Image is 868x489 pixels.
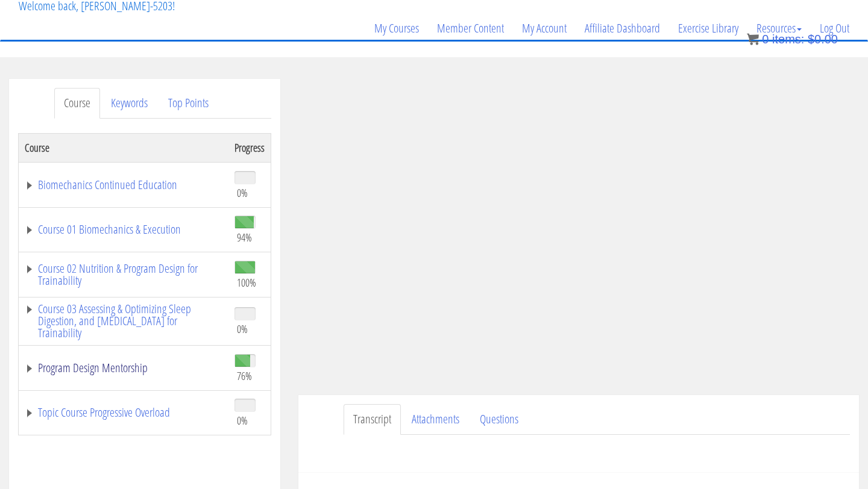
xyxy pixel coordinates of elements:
span: 100% [237,276,256,289]
a: Transcript [344,404,401,435]
a: Course 01 Biomechanics & Execution [25,223,222,235]
a: Questions [470,404,528,435]
span: 0 [762,33,769,46]
span: 76% [237,369,252,382]
a: Topic Course Progressive Overload [25,406,222,419]
bdi: 0.00 [808,33,838,46]
th: Progress [228,133,271,162]
a: Biomechanics Continued Education [25,179,222,191]
img: icon11.png [747,33,759,45]
span: 0% [237,322,248,335]
a: 0 items: $0.00 [747,33,838,46]
a: Course 02 Nutrition & Program Design for Trainability [25,263,222,287]
span: items: [772,33,804,46]
a: Course 03 Assessing & Optimizing Sleep Digestion, and [MEDICAL_DATA] for Trainability [25,303,222,339]
span: 0% [237,186,248,199]
th: Course [19,133,229,162]
a: Keywords [101,88,157,119]
a: Course [54,88,100,119]
a: Attachments [402,404,469,435]
span: 0% [237,414,248,427]
span: $ [808,33,814,46]
span: 94% [237,231,252,244]
a: Top Points [159,88,218,119]
a: Program Design Mentorship [25,362,222,374]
